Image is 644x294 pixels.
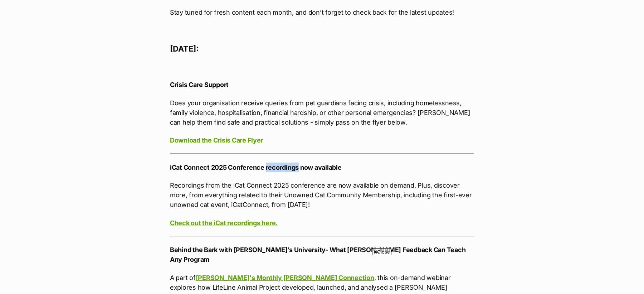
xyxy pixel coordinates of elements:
a: Download the Crisis Care Flyer [170,136,263,144]
h3: [DATE]: [170,44,474,54]
b: Crisis Care Support [170,81,229,88]
strong: iCat Connect 2025 Conference recordings now available [170,164,342,171]
iframe: Advertisement [148,258,496,290]
p: Does your organisation receive queries from pet guardians facing crisis, including homelessness, ... [170,98,474,127]
p: Stay tuned for fresh content each month, and don’t forget to check back for the latest updates! [170,8,474,17]
p: Recordings from the iCat Connect 2025 conference are now available on demand. Plus, discover more... [170,180,474,209]
strong: Behind the Bark with [PERSON_NAME]’s University- What [PERSON_NAME] Feedback Can Teach Any Program [170,246,465,263]
span: Close [372,248,391,255]
a: Check out the iCat recordings here. [170,219,278,227]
